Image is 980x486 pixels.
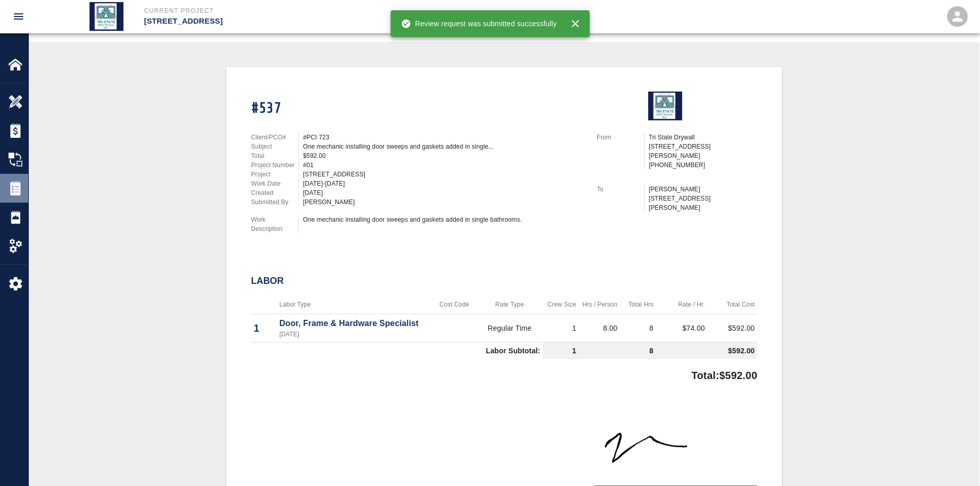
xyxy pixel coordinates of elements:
[144,6,546,15] p: Current Project
[251,215,298,233] p: Work Description
[90,2,123,31] img: Tri State Drywall
[620,295,656,314] th: Total Hrs
[543,314,579,342] td: 1
[656,314,707,342] td: $74.00
[656,295,707,314] th: Rate / Hr.
[543,342,579,359] td: 1
[707,295,757,314] th: Total Cost
[251,179,298,188] p: Work Date
[579,342,656,359] td: 8
[251,197,298,207] p: Submitted By
[6,4,31,29] button: open drawer
[277,295,432,314] th: Labor Type
[251,151,298,160] p: Total
[656,342,757,359] td: $592.00
[251,142,298,151] p: Subject
[303,142,584,151] div: One mechanic installing door sweeps and gaskets added in single...
[707,314,757,342] td: $592.00
[144,15,546,27] p: [STREET_ADDRESS]
[401,14,557,33] div: Review request was submitted successfully
[279,330,430,339] p: [DATE]
[251,170,298,179] p: Project
[620,314,656,342] td: 8
[649,142,757,160] p: [STREET_ADDRESS][PERSON_NAME]
[251,100,584,118] h1: #537
[303,215,584,224] div: One mechanic installing door sweeps and gaskets added in single bathrooms.
[303,188,584,197] div: [DATE]
[649,160,757,170] p: [PHONE_NUMBER]
[303,133,584,142] div: #PCI 723
[303,151,584,160] div: $592.00
[251,160,298,170] p: Project Number
[579,295,620,314] th: Hrs / Person
[279,317,430,330] p: Door, Frame & Hardware Specialist
[579,314,620,342] td: 8.00
[597,185,644,194] p: To
[303,160,584,170] div: #01
[476,314,543,342] td: Regular Time
[649,185,757,194] p: [PERSON_NAME]
[691,363,757,383] p: Total: $592.00
[251,342,543,359] td: Labor Subtotal:
[543,295,579,314] th: Crew Size
[432,295,476,314] th: Cost Code
[303,170,584,179] div: [STREET_ADDRESS]
[251,276,757,287] h2: Labor
[649,194,757,212] p: [STREET_ADDRESS][PERSON_NAME]
[929,437,980,486] iframe: Chat Widget
[251,188,298,197] p: Created
[594,403,757,485] img: signature
[648,92,682,120] img: Tri State Drywall
[649,133,757,142] p: Tri State Drywall
[476,295,543,314] th: Rate Type
[303,179,584,188] div: [DATE]-[DATE]
[251,133,298,142] p: Client/PCO#
[597,133,644,142] p: From
[303,197,584,207] div: [PERSON_NAME]
[254,320,274,336] p: 1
